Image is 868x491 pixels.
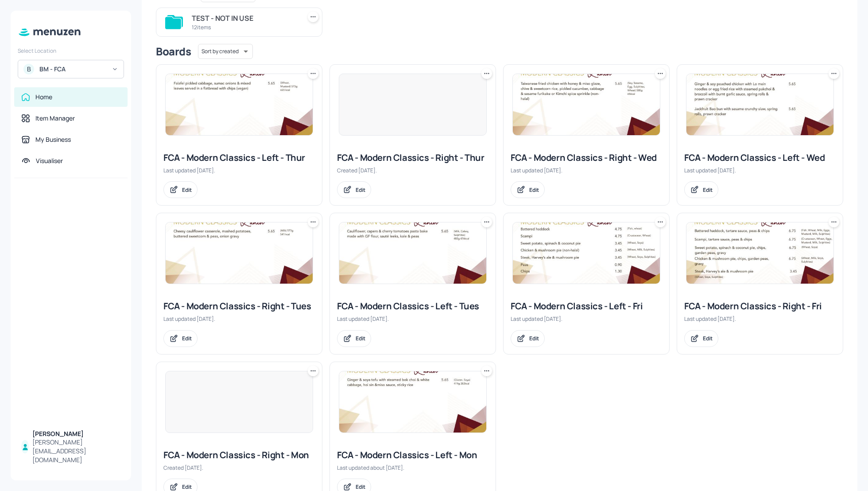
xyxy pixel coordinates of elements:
[166,222,313,284] img: 2025-03-04-1741084435201z7emhxromjn.jpeg
[337,449,488,461] div: FCA - Modern Classics - Left - Mon
[339,222,486,284] img: 2025-06-10-174954325901460l4d3as6cc.jpeg
[35,135,71,144] div: My Business
[356,335,365,342] div: Edit
[684,315,836,323] div: Last updated [DATE].
[163,152,315,164] div: FCA - Modern Classics - Left - Thur
[166,74,313,135] img: 2025-02-06-1738841041304dnxrpptdq09.jpeg
[156,44,191,58] div: Boards
[511,152,662,164] div: FCA - Modern Classics - Right - Wed
[511,167,662,174] div: Last updated [DATE].
[684,167,836,174] div: Last updated [DATE].
[32,429,120,438] div: [PERSON_NAME]
[35,93,52,101] div: Home
[529,335,539,342] div: Edit
[32,438,120,464] div: [PERSON_NAME][EMAIL_ADDRESS][DOMAIN_NAME]
[703,335,713,342] div: Edit
[337,464,488,472] div: Last updated about [DATE].
[182,186,192,194] div: Edit
[163,449,315,461] div: FCA - Modern Classics - Right - Mon
[163,300,315,312] div: FCA - Modern Classics - Right - Tues
[337,167,488,174] div: Created [DATE].
[163,315,315,323] div: Last updated [DATE].
[18,47,124,55] div: Select Location
[356,186,365,194] div: Edit
[511,300,662,312] div: FCA - Modern Classics - Left - Fri
[23,64,34,74] div: B
[163,464,315,472] div: Created [DATE].
[513,74,660,135] img: 2025-02-12-1739361378066rzdiax3hkf9.jpeg
[337,152,488,164] div: FCA - Modern Classics - Right - Thur
[529,186,539,194] div: Edit
[337,315,488,323] div: Last updated [DATE].
[686,74,833,135] img: 2025-01-28-1738058038833yjrzbj2i319.jpeg
[337,300,488,312] div: FCA - Modern Classics - Left - Tues
[39,65,106,74] div: BM - FCA
[703,186,713,194] div: Edit
[182,483,192,491] div: Edit
[192,13,297,23] div: TEST - NOT IN USE
[198,43,253,60] div: Sort by created
[192,23,297,31] div: 12 items
[513,222,660,284] img: 2025-08-01-1754038686521089qm9rbdt47.jpeg
[511,315,662,323] div: Last updated [DATE].
[356,483,365,491] div: Edit
[36,156,63,165] div: Visualiser
[163,167,315,174] div: Last updated [DATE].
[684,152,836,164] div: FCA - Modern Classics - Left - Wed
[182,335,192,342] div: Edit
[686,222,833,284] img: 2025-08-01-1754044405420nd3uj88gog.jpeg
[684,300,836,312] div: FCA - Modern Classics - Right - Fri
[35,114,75,123] div: Item Manager
[339,371,486,433] img: 2025-07-07-1751877256712fmgtw5t15iu.jpeg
